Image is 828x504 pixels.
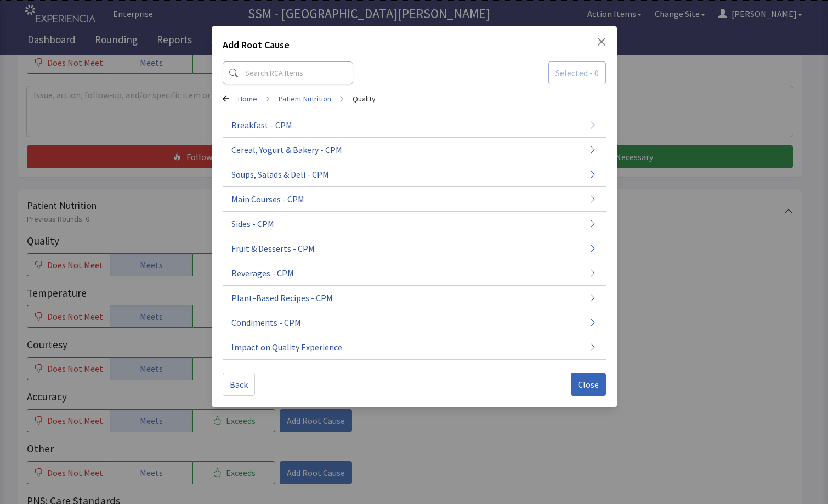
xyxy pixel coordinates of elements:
[231,341,342,354] span: Impact on Quality Experience
[231,316,301,329] span: Condiments - CPM
[231,217,274,230] span: Sides - CPM
[223,61,353,84] input: Search RCA Items
[231,192,304,206] span: Main Courses - CPM
[578,378,599,391] span: Close
[238,93,257,104] a: Home
[223,286,606,310] button: Plant-Based Recipes - CPM
[223,113,606,138] button: Breakfast - CPM
[223,212,606,236] button: Sides - CPM
[231,267,294,280] span: Beverages - CPM
[571,373,606,396] button: Close
[340,88,344,110] span: >
[279,93,331,104] a: Patient Nutrition
[223,310,606,335] button: Condiments - CPM
[223,236,606,261] button: Fruit & Desserts - CPM
[223,335,606,360] button: Impact on Quality Experience
[231,291,333,304] span: Plant-Based Recipes - CPM
[223,37,290,57] h2: Add Root Cause
[231,242,315,255] span: Fruit & Desserts - CPM
[231,168,329,181] span: Soups, Salads & Deli - CPM
[266,88,270,110] span: >
[223,162,606,187] button: Soups, Salads & Deli - CPM
[223,187,606,212] button: Main Courses - CPM
[223,138,606,162] button: Cereal, Yogurt & Bakery - CPM
[230,378,248,391] span: Back
[597,37,606,46] button: Close
[223,261,606,286] button: Beverages - CPM
[231,143,342,156] span: Cereal, Yogurt & Bakery - CPM
[231,118,292,132] span: Breakfast - CPM
[353,93,376,104] a: Quality
[223,373,255,396] button: Back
